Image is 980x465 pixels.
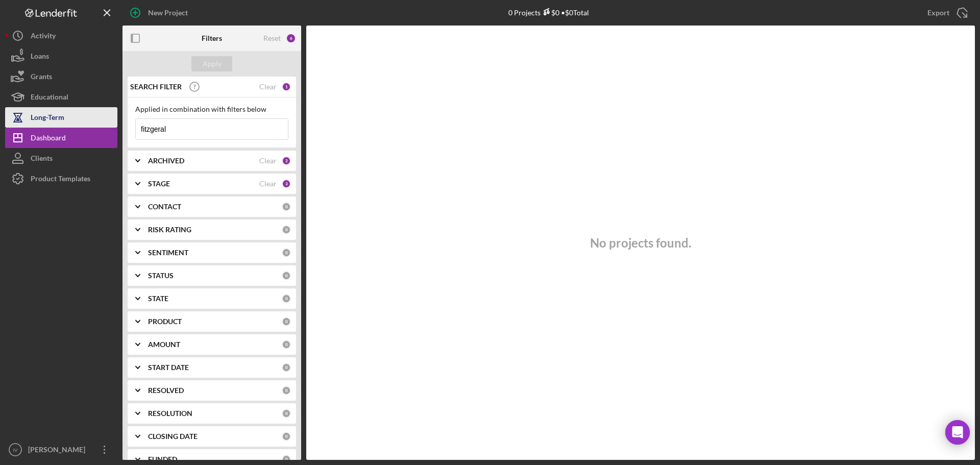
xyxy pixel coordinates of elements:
button: Activity [5,26,117,46]
div: 0 [282,271,291,280]
div: Export [927,3,949,23]
h3: No projects found. [590,236,691,250]
div: 6 [286,33,296,43]
b: STATE [148,295,168,303]
b: PRODUCT [148,317,182,326]
b: SENTIMENT [148,249,188,257]
div: Clear [259,180,277,188]
b: STATUS [148,272,174,280]
div: 3 [282,179,291,188]
b: RISK RATING [148,226,191,234]
div: 0 [282,202,291,211]
div: 0 [282,294,291,303]
div: 0 Projects • $0 Total [508,8,589,17]
button: Dashboard [5,128,117,148]
div: 1 [282,82,291,91]
div: Apply [203,56,222,71]
div: New Project [148,3,188,23]
div: Activity [31,26,56,48]
div: 0 [282,317,291,326]
div: 2 [282,156,291,165]
b: STAGE [148,180,170,188]
div: Loans [31,46,49,69]
div: 0 [282,409,291,418]
b: RESOLVED [148,386,184,395]
b: RESOLUTION [148,409,192,418]
div: 0 [282,248,291,257]
button: Long-Term [5,107,117,128]
b: CONTACT [148,203,181,211]
div: $0 [541,8,559,17]
div: 0 [282,386,291,395]
text: IV [13,447,18,453]
b: CLOSING DATE [148,432,198,440]
div: Clear [259,157,277,165]
div: 0 [282,455,291,464]
button: IV[PERSON_NAME] [5,439,117,460]
div: Reset [263,34,281,42]
div: Clients [31,148,53,171]
div: Open Intercom Messenger [945,420,970,445]
div: 0 [282,340,291,349]
b: AMOUNT [148,340,180,349]
div: Applied in combination with filters below [135,105,288,113]
button: New Project [122,3,198,23]
div: Clear [259,83,277,91]
b: SEARCH FILTER [130,83,182,91]
div: Product Templates [31,168,90,191]
div: Educational [31,87,68,110]
b: START DATE [148,363,189,372]
div: Dashboard [31,128,66,151]
b: ARCHIVED [148,157,184,165]
button: Clients [5,148,117,168]
button: Grants [5,66,117,87]
div: [PERSON_NAME] [26,439,92,462]
b: Filters [202,34,222,42]
div: Long-Term [31,107,64,130]
div: 0 [282,432,291,441]
button: Product Templates [5,168,117,189]
div: 0 [282,363,291,372]
button: Educational [5,87,117,107]
button: Loans [5,46,117,66]
div: Grants [31,66,52,89]
button: Export [917,3,975,23]
b: FUNDED [148,455,177,463]
button: Apply [191,56,232,71]
div: 0 [282,225,291,234]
